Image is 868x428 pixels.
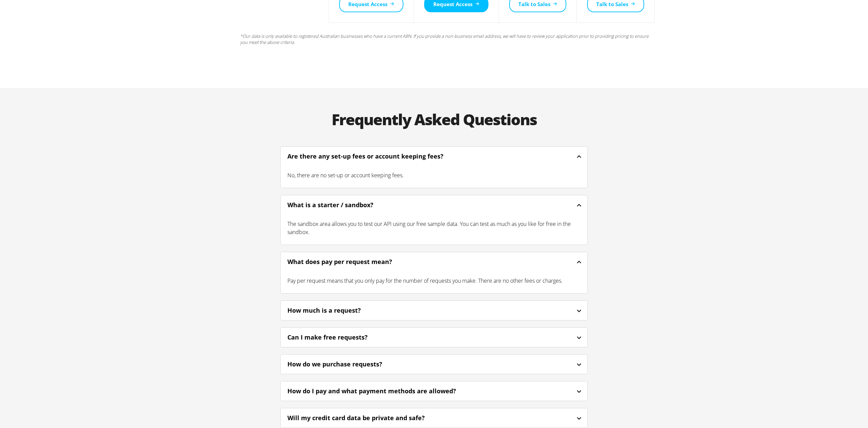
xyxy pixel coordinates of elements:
[281,329,587,345] div: Can I make free requests?
[281,213,587,243] div: The sandbox area allows you to test our API using our free sample data. You can test as much as y...
[237,23,655,55] p: *Our data is only available to registered Australian businesses who have a current ABN. If you pr...
[281,197,587,213] div: What is a starter / sandbox?
[287,306,379,315] div: How much is a request?
[287,152,462,161] div: Are there any set-up fees or account keeping fees?
[287,200,392,210] div: What is a starter / sandbox?
[281,302,587,318] div: How much is a request?
[281,148,587,164] div: Are there any set-up fees or account keeping fees?
[287,413,443,423] div: Will my credit card data be private and safe?
[281,383,587,399] div: How do I pay and what payment methods are allowed?
[281,164,587,186] div: No, there are no set-up or account keeping fees.
[281,356,587,372] div: How do we purchase requests?
[287,257,411,266] div: What does pay per request mean?
[287,360,401,369] div: How do we purchase requests?
[287,333,386,342] div: Can I make free requests?
[281,254,587,270] div: What does pay per request mean?
[287,386,474,396] div: How do I pay and what payment methods are allowed?
[281,410,587,426] div: Will my credit card data be private and safe?
[273,99,595,139] h2: Frequently Asked Questions
[281,270,587,292] div: Pay per request means that you only pay for the number of requests you make. There are no other f...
